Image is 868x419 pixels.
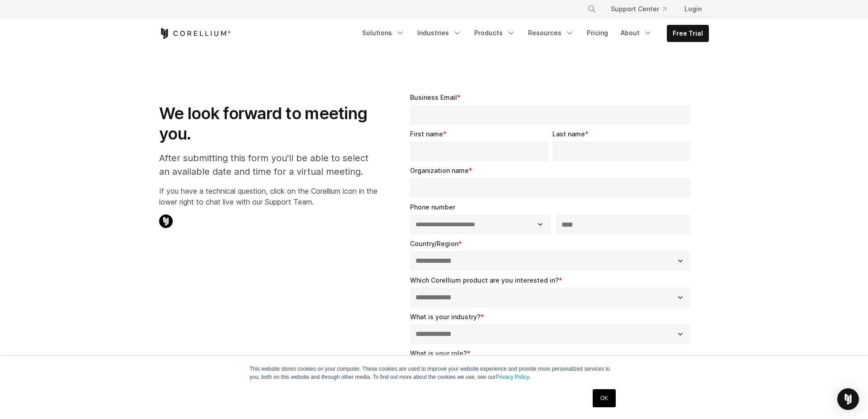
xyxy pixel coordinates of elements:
a: Pricing [581,25,613,41]
a: Support Center [604,1,674,17]
span: Phone number [410,203,455,211]
div: Open Intercom Messenger [837,388,859,410]
a: Resources [523,25,580,41]
a: Products [469,25,521,41]
a: Industries [412,25,467,41]
a: OK [593,389,616,407]
a: Login [677,1,709,17]
a: About [615,25,658,41]
span: Business Email [410,93,457,101]
div: Navigation Menu [576,1,709,17]
a: Solutions [357,25,410,41]
a: Corellium Home [159,28,231,39]
p: After submitting this form you'll be able to select an available date and time for a virtual meet... [159,151,377,178]
h1: We look forward to meeting you. [159,103,377,144]
span: What is your role? [410,349,467,357]
span: Last name [552,130,585,138]
p: If you have a technical question, click on the Corellium icon in the lower right to chat live wit... [159,186,377,207]
button: Search [584,1,600,17]
img: Corellium Chat Icon [159,214,173,228]
a: Privacy Policy. [495,374,530,380]
span: First name [410,130,443,138]
span: Organization name [410,167,469,174]
a: Free Trial [667,25,708,42]
span: Which Corellium product are you interested in? [410,276,559,284]
p: This website stores cookies on your computer. These cookies are used to improve your website expe... [250,365,618,381]
span: Country/Region [410,240,458,247]
span: What is your industry? [410,313,481,321]
div: Navigation Menu [357,25,709,42]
